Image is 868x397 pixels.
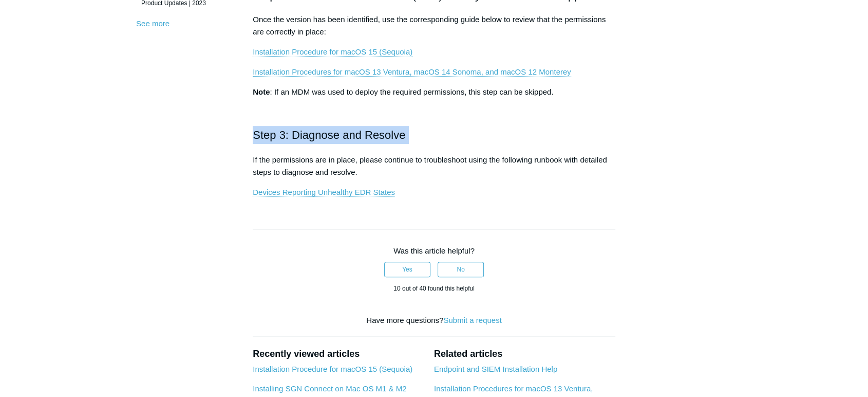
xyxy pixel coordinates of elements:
button: This article was not helpful [438,262,484,277]
a: Endpoint and SIEM Installation Help [434,365,557,373]
p: : If an MDM was used to deploy the required permissions, this step can be skipped. [253,86,615,98]
h2: Step 3: Diagnose and Resolve [253,126,615,144]
span: 10 out of 40 found this helpful [393,285,474,292]
a: Installation Procedure for macOS 15 (Sequoia) [253,47,412,57]
a: Installation Procedure for macOS 15 (Sequoia) [253,365,412,373]
p: Once the version has been identified, use the corresponding guide below to review that the permis... [253,13,615,38]
a: Installation Procedures for macOS 13 Ventura, macOS 14 Sonoma, and macOS 12 Monterey [253,67,571,77]
h2: Related articles [434,347,615,361]
a: Devices Reporting Unhealthy EDR States [253,188,395,197]
div: Have more questions? [253,315,615,327]
a: Submit a request [443,316,501,324]
p: If the permissions are in place, please continue to troubleshoot using the following runbook with... [253,154,615,178]
button: This article was helpful [384,262,430,277]
strong: Note [253,87,270,96]
span: Was this article helpful? [393,246,475,255]
a: See more [136,19,169,28]
h2: Recently viewed articles [253,347,424,361]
